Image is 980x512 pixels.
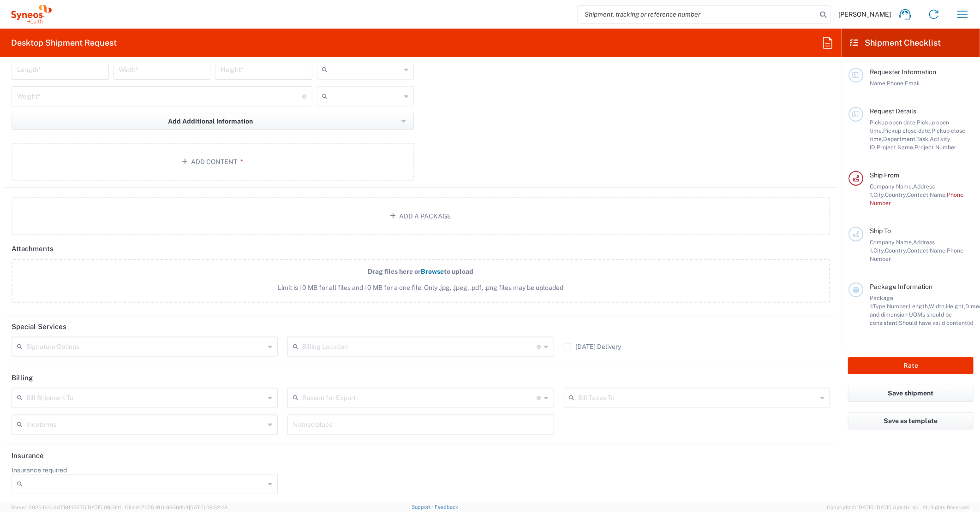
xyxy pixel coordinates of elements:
button: Save as template [848,412,974,430]
span: Name, [870,80,887,87]
span: Client: 2025.18.0-9839db4 [125,505,227,510]
span: Pickup close date, [883,127,932,134]
button: Add Additional Information [12,113,414,130]
span: Should have valid content(s) [899,319,974,326]
span: Number, [887,303,909,310]
h2: Billing [12,373,33,383]
span: Project Number [914,144,956,151]
h2: Insurance [12,451,44,460]
span: City, [873,247,885,254]
span: Contact Name, [907,247,947,254]
a: Feedback [435,504,458,510]
span: Ship From [870,171,899,179]
span: Company Name, [870,183,913,190]
span: Height, [946,303,965,310]
span: Country, [885,191,907,198]
span: Browse [421,268,444,275]
label: [DATE] Delivery [564,343,621,351]
span: Server: 2025.18.0-dd719145275 [11,505,121,510]
span: [DATE] 09:51:11 [86,505,121,510]
span: Department, [883,135,916,142]
button: Save shipment [848,385,974,402]
span: [PERSON_NAME] [838,10,891,18]
span: Package 1: [870,294,893,310]
span: [DATE] 09:32:48 [189,505,227,510]
span: Package Information [870,283,932,290]
button: Add a Package [12,197,830,235]
a: Support [412,504,435,510]
label: Insurance required [12,466,67,474]
span: Country, [885,247,907,254]
span: Type, [873,303,887,310]
h2: Desktop Shipment Request [11,37,117,48]
span: Task, [916,135,930,142]
span: Copyright © [DATE]-[DATE] Agistix Inc., All Rights Reserved [827,503,969,512]
input: Shipment, tracking or reference number [578,6,817,23]
span: Request Details [870,107,916,115]
span: Ship To [870,227,891,235]
span: Email [905,80,920,87]
span: Length, [909,303,929,310]
span: to upload [444,268,474,275]
h2: Shipment Checklist [850,37,941,48]
span: Add Additional Information [168,117,253,126]
span: Width, [929,303,946,310]
span: Project Name, [877,144,914,151]
span: City, [873,191,885,198]
span: Drag files here or [368,268,421,275]
span: Pickup open date, [870,119,917,126]
button: Add Content* [12,143,414,181]
span: Contact Name, [907,191,947,198]
span: Limit is 10 MB for all files and 10 MB for a one file. Only .jpg, .jpeg, .pdf, .png files may be ... [32,283,810,293]
span: Requester Information [870,68,936,76]
button: Rate [848,357,974,374]
span: Company Name, [870,239,913,246]
span: Phone, [887,80,905,87]
h2: Attachments [12,244,54,253]
h2: Special Services [12,322,66,331]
